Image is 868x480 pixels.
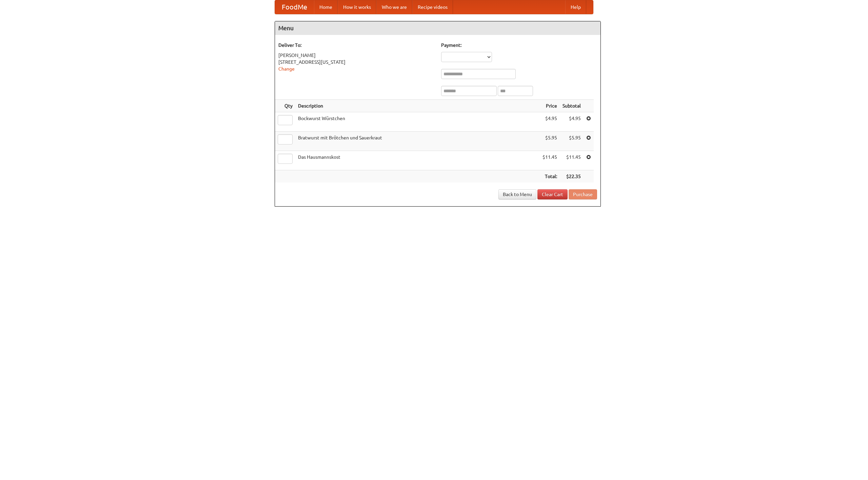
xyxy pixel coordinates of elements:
[295,132,540,151] td: Bratwurst mit Brötchen und Sauerkraut
[278,59,434,65] div: [STREET_ADDRESS][US_STATE]
[278,66,295,72] a: Change
[540,112,560,132] td: $4.95
[537,189,568,199] a: Clear Cart
[569,189,597,199] button: Purchase
[278,52,434,59] div: [PERSON_NAME]
[338,0,376,14] a: How it works
[540,170,560,183] th: Total:
[441,42,597,49] h5: Payment:
[560,151,584,170] td: $11.45
[275,21,600,35] h4: Menu
[498,189,536,199] a: Back to Menu
[412,0,453,14] a: Recipe videos
[275,100,295,112] th: Qty
[295,151,540,170] td: Das Hausmannskost
[376,0,412,14] a: Who we are
[560,170,584,183] th: $22.35
[278,42,434,49] h5: Deliver To:
[295,100,540,112] th: Description
[540,132,560,151] td: $5.95
[314,0,338,14] a: Home
[295,112,540,132] td: Bockwurst Würstchen
[275,0,314,14] a: FoodMe
[560,132,584,151] td: $5.95
[560,100,584,112] th: Subtotal
[565,0,586,14] a: Help
[540,100,560,112] th: Price
[560,112,584,132] td: $4.95
[540,151,560,170] td: $11.45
